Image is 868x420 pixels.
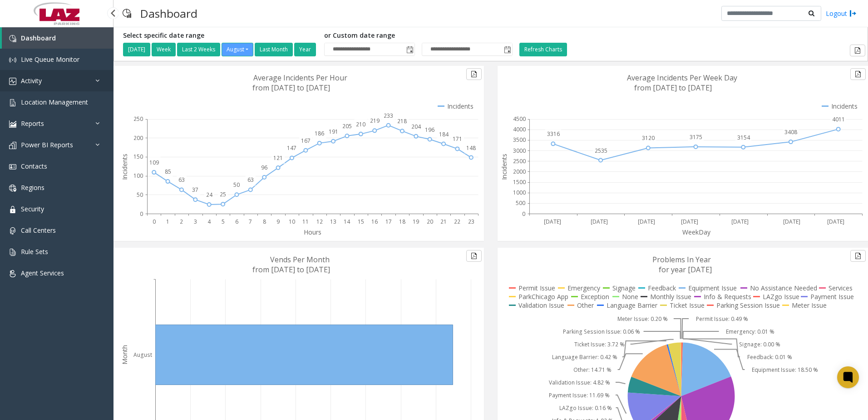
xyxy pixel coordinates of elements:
[659,265,712,275] text: for year [DATE]
[263,218,266,225] text: 8
[634,83,712,93] text: from [DATE] to [DATE]
[206,191,213,199] text: 24
[261,164,267,171] text: 96
[413,218,419,225] text: 19
[140,210,143,218] text: 0
[276,218,280,225] text: 9
[513,136,526,144] text: 3500
[330,218,336,225] text: 13
[255,43,293,56] button: Last Month
[617,315,668,323] text: Meter Issue: 0.20 %
[9,142,16,149] img: 'icon'
[549,391,610,399] text: Payment Issue: 11.69 %
[252,265,330,275] text: from [DATE] to [DATE]
[574,340,625,348] text: Ticket Issue: 3.72 %
[9,99,16,106] img: 'icon'
[133,172,143,180] text: 100
[731,218,749,225] text: [DATE]
[9,56,16,64] img: 'icon'
[9,163,16,170] img: 'icon'
[220,190,226,198] text: 25
[235,218,238,225] text: 6
[21,205,44,213] span: Security
[344,218,350,225] text: 14
[513,157,526,165] text: 2500
[752,366,818,374] text: Equipment Issue: 18.50 %
[466,144,476,152] text: 148
[849,9,857,18] img: logout
[329,128,338,135] text: 191
[21,76,42,85] span: Activity
[513,178,526,186] text: 1500
[342,122,352,130] text: 205
[370,117,380,125] text: 219
[194,218,197,225] text: 3
[427,218,433,225] text: 20
[249,218,252,225] text: 7
[165,168,171,175] text: 85
[9,249,16,256] img: 'icon'
[123,32,317,40] h5: Select specific date range
[591,218,608,225] text: [DATE]
[826,9,857,18] a: Logout
[192,186,198,194] text: 37
[549,379,610,386] text: Validation Issue: 4.82 %
[850,250,866,262] button: Export to pdf
[690,133,702,141] text: 3175
[9,120,16,128] img: 'icon'
[513,147,526,155] text: 3000
[123,2,131,25] img: pageIcon
[222,218,225,225] text: 5
[563,328,640,335] text: Parking Session Issue: 0.06 %
[21,140,73,149] span: Power BI Reports
[384,112,393,120] text: 233
[404,43,414,56] span: Toggle popup
[304,228,321,236] text: Hours
[9,270,16,277] img: 'icon'
[207,218,211,225] text: 4
[302,218,309,225] text: 11
[544,218,561,225] text: [DATE]
[522,210,525,218] text: 0
[120,154,129,180] text: Incidents
[454,218,460,225] text: 22
[133,153,143,160] text: 150
[9,35,16,42] img: 'icon'
[253,73,347,83] text: Average Incidents Per Hour
[21,162,47,170] span: Contacts
[513,189,526,196] text: 1000
[247,176,254,184] text: 63
[2,27,113,49] a: Dashboard
[270,255,330,265] text: Vends Per Month
[356,120,365,128] text: 210
[166,218,169,225] text: 1
[9,227,16,235] img: 'icon'
[513,115,526,123] text: 4500
[784,128,797,136] text: 3408
[627,73,737,83] text: Average Incidents Per Week Day
[120,345,129,365] text: Month
[136,2,202,25] h3: Dashboard
[681,218,698,225] text: [DATE]
[9,206,16,213] img: 'icon'
[513,168,526,175] text: 2000
[385,218,392,225] text: 17
[726,328,774,335] text: Emergency: 0.01 %
[301,137,311,145] text: 167
[9,185,16,192] img: 'icon'
[411,123,421,130] text: 204
[638,218,655,225] text: [DATE]
[696,315,748,323] text: Permit Issue: 0.49 %
[137,191,143,199] text: 50
[152,43,176,56] button: Week
[149,159,159,166] text: 109
[371,218,378,225] text: 16
[652,255,711,265] text: Problems In Year
[133,115,143,123] text: 250
[233,181,240,189] text: 50
[783,218,800,225] text: [DATE]
[850,45,865,56] button: Export to pdf
[21,34,56,42] span: Dashboard
[397,117,407,125] text: 218
[222,43,253,56] button: August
